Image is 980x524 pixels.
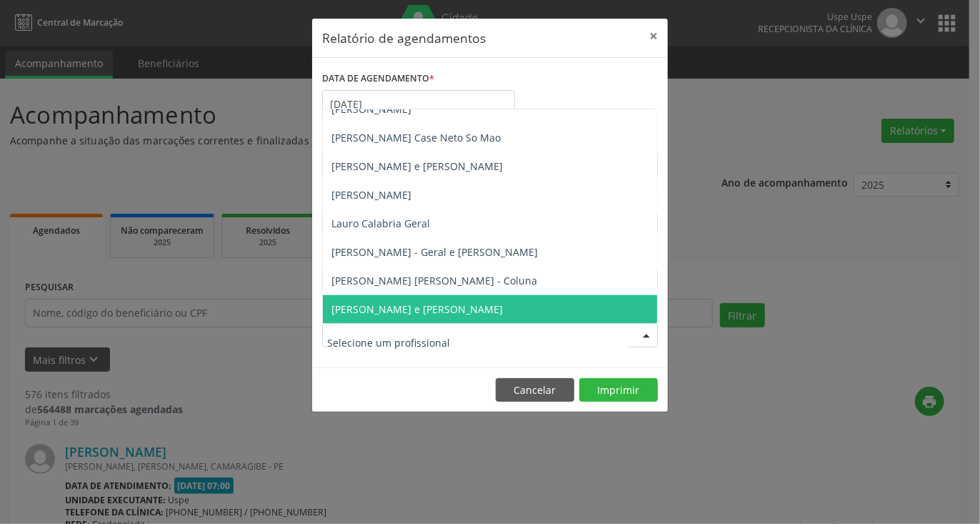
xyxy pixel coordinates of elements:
span: [PERSON_NAME] [PERSON_NAME] - Coluna [331,274,537,287]
button: Cancelar [496,378,574,402]
span: [PERSON_NAME] Case Neto So Mao [331,131,501,144]
label: DATA DE AGENDAMENTO [322,68,434,90]
span: [PERSON_NAME] [331,188,411,202]
h5: Relatório de agendamentos [322,29,486,47]
span: [PERSON_NAME] e [PERSON_NAME] [331,159,503,173]
span: [PERSON_NAME] - Geral e [PERSON_NAME] [331,245,538,259]
button: Close [639,19,668,54]
button: Imprimir [579,378,658,402]
span: Lauro Calabria Geral [331,217,430,230]
span: [PERSON_NAME] [331,102,411,116]
span: [PERSON_NAME] e [PERSON_NAME] [331,302,503,316]
input: Selecione um profissional [327,328,629,357]
input: Selecione uma data ou intervalo [322,90,515,119]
